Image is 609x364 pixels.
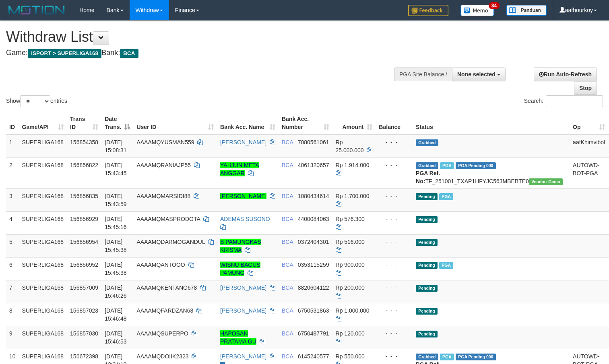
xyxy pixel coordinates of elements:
th: Bank Acc. Number: activate to sort column ascending [279,112,332,135]
div: - - - [379,192,409,200]
span: Copy 6750531863 to clipboard [298,307,329,314]
span: Pending [416,239,438,246]
span: Rp 900.000 [336,262,365,268]
span: PGA Pending [456,354,496,360]
span: [DATE] 15:46:26 [105,284,127,299]
span: Copy 8820604122 to clipboard [298,284,329,291]
span: [DATE] 15:45:38 [105,239,127,253]
span: Pending [416,262,438,269]
input: Search: [546,95,603,107]
td: SUPERLIGA168 [19,303,67,326]
td: 2 [6,157,19,188]
span: 156857023 [70,307,98,314]
span: Pending [416,216,438,223]
th: Date Trans.: activate to sort column descending [101,112,133,135]
a: [PERSON_NAME] [220,307,266,314]
th: Amount: activate to sort column ascending [332,112,376,135]
label: Search: [524,95,603,107]
span: 156672398 [70,353,98,360]
span: Copy 0372404301 to clipboard [298,239,329,245]
span: AAAAMQRANIAJP55 [136,162,191,168]
div: - - - [379,238,409,246]
span: 156857030 [70,330,98,337]
span: Rp 1.000.000 [336,307,370,314]
span: Vendor URL: https://trx31.1velocity.biz [529,178,563,185]
span: [DATE] 15:45:16 [105,216,127,230]
th: Status [413,112,570,135]
span: ISPORT > SUPERLIGA168 [28,49,101,58]
div: - - - [379,215,409,223]
span: AAAAMQANTOOO [136,262,185,268]
span: [DATE] 15:43:59 [105,193,127,207]
span: AAAAMQSUPERPO [136,330,188,337]
th: Balance [376,112,413,135]
span: BCA [282,216,293,222]
span: Copy 1080434614 to clipboard [298,193,329,199]
span: [DATE] 15:46:48 [105,307,127,322]
span: AAAAMQYUSMAN559 [136,139,194,145]
td: 8 [6,303,19,326]
span: [DATE] 15:45:38 [105,262,127,276]
b: PGA Ref. No: [416,170,440,184]
span: BCA [282,284,293,291]
span: 34 [489,2,500,9]
div: - - - [379,261,409,269]
div: - - - [379,307,409,315]
div: PGA Site Balance / [394,67,452,81]
span: AAAAMQFARDZAN68 [136,307,193,314]
a: Run Auto-Refresh [534,67,597,81]
span: Pending [416,285,438,292]
td: SUPERLIGA168 [19,157,67,188]
span: Rp 550.000 [336,353,365,360]
span: [DATE] 15:08:31 [105,139,127,153]
button: None selected [452,67,506,81]
span: Rp 200.000 [336,284,365,291]
div: - - - [379,161,409,169]
img: MOTION_logo.png [6,4,67,16]
span: AAAAMQMASPRODOTA [136,216,200,222]
span: 156857009 [70,284,98,291]
span: Rp 1.700.000 [336,193,370,199]
span: None selected [457,71,495,78]
img: panduan.png [506,5,547,16]
span: Copy 7080561061 to clipboard [298,139,329,145]
span: BCA [282,139,293,145]
span: Rp 1.914.000 [336,162,370,168]
span: Copy 0353115259 to clipboard [298,262,329,268]
span: Pending [416,308,438,315]
span: BCA [282,239,293,245]
span: 156856954 [70,239,98,245]
span: 156856835 [70,193,98,199]
select: Showentries [20,95,50,107]
span: Rp 120.000 [336,330,365,337]
th: Game/API: activate to sort column ascending [19,112,67,135]
h1: Withdraw List [6,29,398,45]
th: ID [6,112,19,135]
div: - - - [379,138,409,146]
img: Feedback.jpg [408,5,448,16]
th: Bank Acc. Name: activate to sort column ascending [217,112,279,135]
a: Stop [574,81,597,95]
div: - - - [379,329,409,337]
span: Marked by aafsoycanthlai [439,262,453,269]
span: BCA [282,330,293,337]
td: SUPERLIGA168 [19,257,67,280]
a: ADEMAS SUSONO [220,216,270,222]
span: BCA [282,262,293,268]
div: - - - [379,284,409,292]
span: BCA [282,162,293,168]
td: SUPERLIGA168 [19,234,67,257]
td: 7 [6,280,19,303]
a: [PERSON_NAME] [220,193,266,199]
td: 6 [6,257,19,280]
td: 3 [6,188,19,211]
a: YAHJUN META ANGGAR [220,162,259,176]
span: Rp 576.300 [336,216,365,222]
span: Copy 6145240577 to clipboard [298,353,329,360]
a: [PERSON_NAME] [220,353,266,360]
td: SUPERLIGA168 [19,280,67,303]
td: SUPERLIGA168 [19,188,67,211]
span: Grabbed [416,139,438,146]
span: 156856822 [70,162,98,168]
td: 9 [6,326,19,349]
